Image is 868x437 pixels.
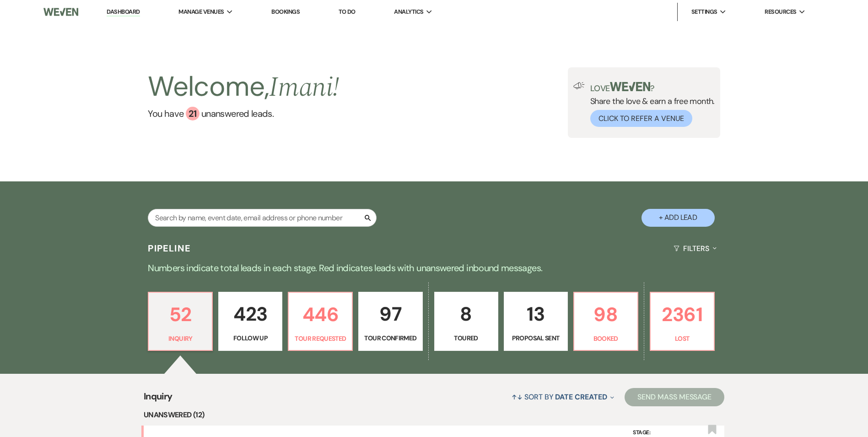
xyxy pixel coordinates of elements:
p: 8 [440,299,492,329]
p: 2361 [656,299,708,330]
span: Inquiry [144,389,173,409]
a: You have 21 unanswered leads. [148,107,339,120]
p: Lost [656,333,708,344]
button: + Add Lead [642,209,715,227]
button: Send Mass Message [625,388,724,406]
p: Proposal Sent [510,333,562,343]
p: Love ? [590,82,715,93]
span: Settings [691,7,717,16]
a: 13Proposal Sent [504,292,568,351]
p: Inquiry [154,333,206,344]
span: Analytics [394,7,423,16]
input: Search by name, event date, email address or phone number [148,209,377,227]
a: 8Toured [434,292,498,351]
p: Numbers indicate total leads in each stage. Red indicates leads with unanswered inbound messages. [105,261,764,275]
span: Manage Venues [178,7,224,16]
p: 446 [294,299,346,330]
p: 423 [224,299,276,329]
button: Click to Refer a Venue [590,110,692,127]
a: 52Inquiry [148,292,213,351]
img: loud-speaker-illustration.svg [573,82,585,89]
p: 13 [510,299,562,329]
p: Tour Confirmed [364,333,416,343]
img: weven-logo-green.svg [610,82,651,91]
a: 2361Lost [650,292,715,351]
span: Resources [765,7,796,16]
p: Booked [580,333,632,344]
img: Weven Logo [43,2,78,22]
li: Unanswered (12) [144,409,724,421]
a: 98Booked [573,292,638,351]
span: Date Created [555,392,607,402]
a: To Do [339,8,356,16]
p: Tour Requested [294,333,346,344]
span: Imani ! [269,66,339,109]
button: Sort By Date Created [508,385,618,409]
p: Toured [440,333,492,343]
div: 21 [186,107,199,120]
p: Follow Up [224,333,276,343]
h3: Pipeline [148,242,191,255]
a: 97Tour Confirmed [358,292,422,351]
a: 423Follow Up [218,292,282,351]
span: ↑↓ [512,392,523,402]
a: Dashboard [107,8,140,16]
h2: Welcome, [148,67,339,107]
p: 98 [580,299,632,330]
a: Bookings [271,8,300,16]
p: 52 [154,299,206,330]
button: Filters [670,236,720,261]
p: 97 [364,299,416,329]
div: Share the love & earn a free month. [585,82,715,127]
a: 446Tour Requested [288,292,353,351]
